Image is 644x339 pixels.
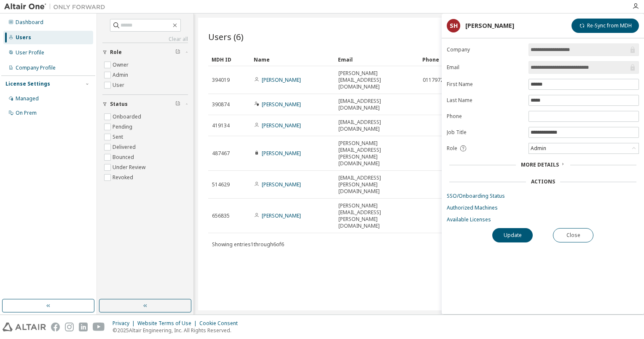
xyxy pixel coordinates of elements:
[529,144,547,153] div: Admin
[447,145,457,152] span: Role
[5,81,50,87] div: License Settings
[113,162,147,172] label: Under Review
[262,212,301,219] a: [PERSON_NAME]
[175,49,180,56] span: Clear filter
[447,46,523,53] label: Company
[113,142,137,152] label: Delivered
[102,95,188,113] button: Status
[79,323,88,331] img: linkedin.svg
[3,323,46,331] img: altair_logo.svg
[531,178,555,185] div: Actions
[492,228,533,242] button: Update
[447,113,523,120] label: Phone
[338,175,415,195] span: [EMAIL_ADDRESS][PERSON_NAME][DOMAIN_NAME]
[113,152,136,162] label: Bounced
[65,323,74,331] img: instagram.svg
[113,122,134,132] label: Pending
[262,181,301,188] a: [PERSON_NAME]
[262,76,301,83] a: [PERSON_NAME]
[16,95,39,102] div: Managed
[338,70,415,90] span: [PERSON_NAME][EMAIL_ADDRESS][DOMAIN_NAME]
[51,323,60,331] img: facebook.svg
[102,43,188,62] button: Role
[212,241,284,248] span: Showing entries 1 through 6 of 6
[113,172,135,183] label: Revoked
[262,101,301,108] a: [PERSON_NAME]
[212,122,230,129] span: 419134
[16,65,56,71] div: Company Profile
[338,98,415,111] span: [EMAIL_ADDRESS][DOMAIN_NAME]
[447,81,523,88] label: First Name
[16,34,31,41] div: Users
[212,150,230,157] span: 487467
[113,70,130,80] label: Admin
[521,161,559,168] span: More Details
[338,140,415,167] span: [PERSON_NAME][EMAIL_ADDRESS][PERSON_NAME][DOMAIN_NAME]
[113,112,143,122] label: Onboarded
[212,213,230,219] span: 656835
[102,36,188,43] a: Clear all
[113,320,137,327] div: Privacy
[199,320,243,327] div: Cookie Consent
[4,3,110,11] img: Altair One
[447,97,523,104] label: Last Name
[110,49,122,56] span: Role
[254,53,331,66] div: Name
[447,19,460,32] div: SH
[553,228,593,242] button: Close
[137,320,199,327] div: Website Terms of Use
[338,119,415,132] span: [EMAIL_ADDRESS][DOMAIN_NAME]
[113,60,130,70] label: Owner
[113,80,126,90] label: User
[262,150,301,157] a: [PERSON_NAME]
[529,143,639,153] div: Admin
[423,77,455,83] span: 01179727119
[93,323,105,331] img: youtube.svg
[572,19,639,33] button: Re-Sync from MDH
[113,327,243,334] p: © 2025 Altair Engineering, Inc. All Rights Reserved.
[16,110,37,116] div: On Prem
[465,22,514,29] div: [PERSON_NAME]
[447,64,523,71] label: Email
[212,53,247,66] div: MDH ID
[338,53,416,66] div: Email
[262,122,301,129] a: [PERSON_NAME]
[212,181,230,188] span: 514629
[110,101,128,108] span: Status
[175,101,180,108] span: Clear filter
[113,132,125,142] label: Sent
[208,31,244,43] span: Users (6)
[212,77,230,83] span: 394019
[447,129,523,136] label: Job Title
[447,204,639,211] a: Authorized Machines
[16,49,44,56] div: User Profile
[447,216,639,223] a: Available Licenses
[422,53,500,66] div: Phone
[16,19,43,26] div: Dashboard
[447,193,639,199] a: SSO/Onboarding Status
[338,202,415,229] span: [PERSON_NAME][EMAIL_ADDRESS][PERSON_NAME][DOMAIN_NAME]
[212,101,230,108] span: 390874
